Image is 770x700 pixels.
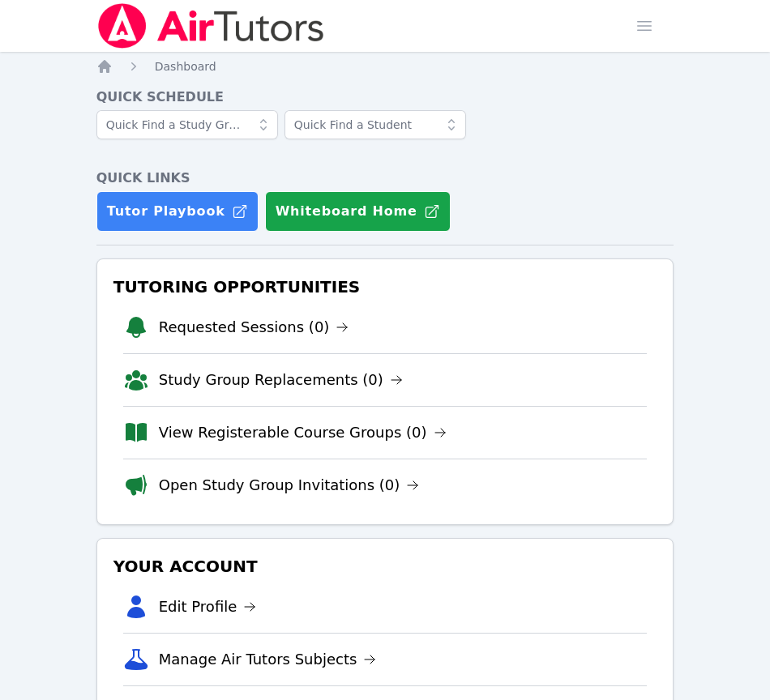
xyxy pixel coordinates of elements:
[159,421,447,444] a: View Registerable Course Groups (0)
[284,110,466,139] input: Quick Find a Student
[110,272,661,301] h3: Tutoring Opportunities
[96,169,674,188] h4: Quick Links
[159,474,420,497] a: Open Study Group Invitations (0)
[155,60,216,73] span: Dashboard
[159,648,377,671] a: Manage Air Tutors Subjects
[96,191,259,232] a: Tutor Playbook
[96,3,326,49] img: Air Tutors
[159,316,349,339] a: Requested Sessions (0)
[110,552,661,581] h3: Your Account
[155,58,216,75] a: Dashboard
[96,110,278,139] input: Quick Find a Study Group
[159,595,257,618] a: Edit Profile
[96,87,674,107] h4: Quick Schedule
[159,369,403,391] a: Study Group Replacements (0)
[96,58,674,75] nav: Breadcrumb
[265,191,451,232] button: Whiteboard Home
